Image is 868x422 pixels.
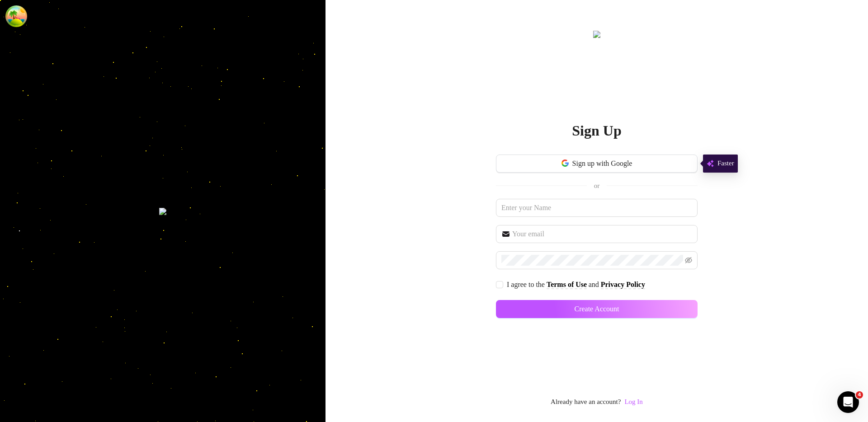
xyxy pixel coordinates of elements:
[9,90,161,99] p: Onboarding to Supercreator
[9,79,161,88] p: Getting Started
[707,158,714,169] img: svg%3e
[496,300,698,318] button: Create Account
[9,250,42,260] span: 13 articles
[574,305,619,313] span: Create Account
[52,305,84,311] span: Messages
[507,281,547,288] span: I agree to the
[9,239,161,249] p: Answers to your common questions
[159,4,175,20] div: Close
[601,281,645,288] strong: Privacy Policy
[7,7,25,25] button: Open Tanstack query devtools
[685,257,692,264] span: eye-invisible
[136,282,181,318] button: News
[547,281,587,289] a: Terms of Use
[9,183,161,202] p: Learn about the Supercreator platform and its features
[593,31,600,38] img: logo.svg
[45,282,90,318] button: Messages
[624,397,642,408] a: Log In
[9,228,161,237] p: Frequently Asked Questions
[496,199,698,217] input: Enter your Name
[589,281,601,288] span: and
[13,305,32,311] span: Home
[496,155,698,173] button: Sign up with Google
[572,159,632,168] span: Sign up with Google
[9,204,42,213] span: 12 articles
[6,23,175,41] input: Search for help
[9,148,38,157] span: 3 articles
[9,136,161,146] p: Learn about our AI Chatter - Izzy
[594,182,600,189] span: or
[6,23,175,41] div: Search for helpSearch for help
[150,305,167,311] span: News
[856,391,863,399] span: 4
[547,281,587,288] strong: Terms of Use
[9,101,38,111] span: 5 articles
[551,397,621,408] span: Already have an account?
[79,4,104,19] h1: Help
[512,229,692,239] input: Your email
[624,398,642,405] a: Log In
[105,305,121,311] span: Help
[837,391,859,413] iframe: Intercom live chat
[9,274,161,284] p: Billing
[90,282,136,318] button: Help
[9,125,161,135] p: Izzy - AI Chatter
[9,172,161,181] p: CRM, Chatting and Management Tools
[9,53,172,64] h2: 5 collections
[601,281,645,289] a: Privacy Policy
[572,122,621,140] h2: Sign Up
[717,158,734,169] span: Faster
[159,208,166,215] img: signup-background.svg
